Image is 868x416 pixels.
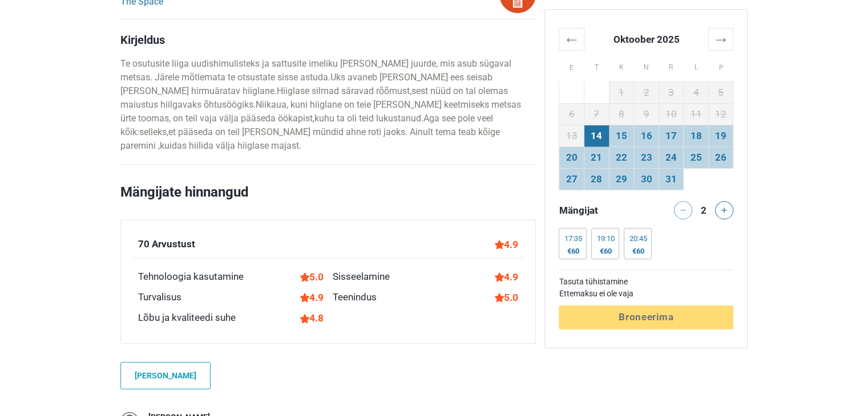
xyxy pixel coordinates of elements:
td: Ettemaksu ei ole vaja [559,288,733,300]
div: 5.0 [300,270,324,284]
td: 16 [634,125,659,146]
td: 22 [609,146,634,168]
td: 15 [609,125,634,146]
div: €60 [629,247,647,256]
th: E [559,50,584,81]
td: 27 [559,168,584,190]
div: Turvalisus [138,290,181,305]
h2: Mängijate hinnangud [120,182,536,219]
div: Tehnoloogia kasutamine [138,270,244,284]
td: 4 [684,81,709,103]
div: Sisseelamine [333,270,390,284]
th: ← [559,28,584,50]
td: 19 [708,125,733,146]
a: [PERSON_NAME] [120,362,211,389]
td: 1 [609,81,634,103]
th: L [684,50,709,81]
th: N [634,50,659,81]
td: 7 [584,103,609,125]
div: 20:45 [629,234,647,243]
td: 2 [634,81,659,103]
p: Te osutusite liiga uudishimulisteks ja sattusite imeliku [PERSON_NAME] juurde, mis asub sügaval m... [120,57,536,153]
td: 6 [559,103,584,125]
div: 4.9 [300,290,324,305]
td: 11 [684,103,709,125]
div: 70 Arvustust [138,237,195,252]
td: 31 [659,168,684,190]
div: €60 [564,247,582,256]
td: Tasuta tühistamine [559,276,733,288]
div: 4.8 [300,311,324,325]
td: 30 [634,168,659,190]
td: 17 [659,125,684,146]
div: 5.0 [495,290,518,305]
th: P [708,50,733,81]
th: R [659,50,684,81]
td: 13 [559,125,584,146]
th: → [708,28,733,50]
td: 14 [584,125,609,146]
div: €60 [596,247,614,256]
td: 10 [659,103,684,125]
div: 19:10 [596,234,614,243]
div: Lõbu ja kvaliteedi suhe [138,311,236,325]
td: 23 [634,146,659,168]
div: Teenindus [333,290,377,305]
div: 4.9 [495,270,518,284]
h4: Kirjeldus [120,33,536,47]
td: 29 [609,168,634,190]
th: K [609,50,634,81]
td: 25 [684,146,709,168]
td: 24 [659,146,684,168]
td: 18 [684,125,709,146]
td: 21 [584,146,609,168]
td: 3 [659,81,684,103]
td: 5 [708,81,733,103]
td: 26 [708,146,733,168]
div: Mängijat [554,201,646,219]
div: 17:35 [564,234,582,243]
td: 20 [559,146,584,168]
td: 9 [634,103,659,125]
div: 4.9 [495,237,518,252]
th: T [584,50,609,81]
td: 28 [584,168,609,190]
th: Oktoober 2025 [584,28,708,50]
td: 12 [708,103,733,125]
div: 2 [697,201,710,217]
td: 8 [609,103,634,125]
